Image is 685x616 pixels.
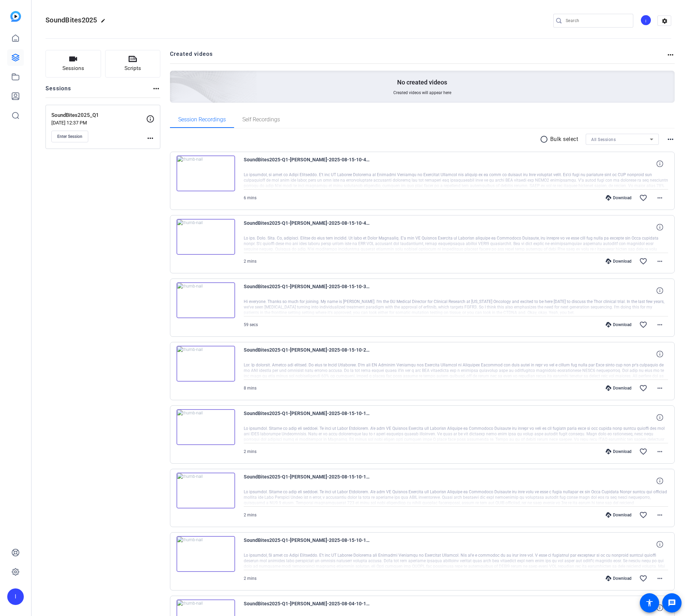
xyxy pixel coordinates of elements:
[93,2,257,152] img: Creted videos background
[244,576,256,581] span: 2 mins
[656,574,664,583] mat-icon: more_horiz
[177,536,235,572] img: thumb-nail
[645,599,654,607] mat-icon: accessibility
[244,322,258,327] span: 59 secs
[244,386,256,391] span: 8 mins
[177,409,235,445] img: thumb-nail
[658,16,672,26] mat-icon: settings
[152,84,160,93] mat-icon: more_horiz
[51,111,146,119] p: SoundBites2025_Q1
[244,449,256,454] span: 2 mins
[656,447,664,456] mat-icon: more_horiz
[602,259,635,264] div: Download
[177,346,235,382] img: thumb-nail
[177,219,235,255] img: thumb-nail
[51,120,146,125] p: [DATE] 12:37 PM
[602,385,635,391] div: Download
[639,384,647,392] mat-icon: favorite_border
[602,576,635,581] div: Download
[10,11,21,22] img: blue-gradient.svg
[177,473,235,508] img: thumb-nail
[244,219,371,235] span: SoundBites2025-Q1-[PERSON_NAME]-2025-08-15-10-40-17-697-0
[46,16,97,24] span: SoundBites2025
[242,117,280,122] span: Self Recordings
[105,50,161,78] button: Scripts
[46,84,71,98] h2: Sessions
[244,259,256,264] span: 2 mins
[177,155,235,191] img: thumb-nail
[244,346,371,362] span: SoundBites2025-Q1-[PERSON_NAME]-2025-08-15-10-25-12-607-0
[668,599,676,607] mat-icon: message
[170,50,667,63] h2: Created videos
[540,135,550,143] mat-icon: radio_button_unchecked
[656,257,664,265] mat-icon: more_horiz
[244,599,371,616] span: SoundBites2025-Q1-[PERSON_NAME]-2025-08-04-10-16-04-434-0
[656,194,664,202] mat-icon: more_horiz
[244,536,371,553] span: SoundBites2025-Q1-[PERSON_NAME]-2025-08-15-10-13-22-752-0
[46,50,101,78] button: Sessions
[244,473,371,489] span: SoundBites2025-Q1-[PERSON_NAME]-2025-08-15-10-17-00-765-0
[602,512,635,518] div: Download
[666,135,675,143] mat-icon: more_horiz
[51,131,88,142] button: Enter Session
[146,134,154,142] mat-icon: more_horiz
[62,64,84,72] span: Sessions
[639,574,647,583] mat-icon: favorite_border
[639,511,647,519] mat-icon: favorite_border
[566,17,628,25] input: Search
[101,18,109,27] mat-icon: edit
[639,447,647,456] mat-icon: favorite_border
[393,90,451,95] span: Created videos will appear here
[124,64,141,72] span: Scripts
[639,194,647,202] mat-icon: favorite_border
[397,78,447,87] p: No created videos
[244,282,371,299] span: SoundBites2025-Q1-[PERSON_NAME]-2025-08-15-10-39-09-445-0
[602,195,635,201] div: Download
[639,321,647,329] mat-icon: favorite_border
[666,51,675,59] mat-icon: more_horiz
[639,257,647,265] mat-icon: favorite_border
[244,409,371,426] span: SoundBites2025-Q1-[PERSON_NAME]-2025-08-15-10-19-59-370-0
[656,321,664,329] mat-icon: more_horiz
[244,195,256,200] span: 6 mins
[178,117,226,122] span: Session Recordings
[244,513,256,517] span: 2 mins
[602,449,635,454] div: Download
[656,511,664,519] mat-icon: more_horiz
[177,282,235,318] img: thumb-nail
[656,384,664,392] mat-icon: more_horiz
[602,322,635,327] div: Download
[550,135,578,143] p: Bulk select
[7,588,24,605] div: I
[57,134,82,139] span: Enter Session
[591,137,616,142] span: All Sessions
[244,155,371,172] span: SoundBites2025-Q1-[PERSON_NAME]-2025-08-15-10-43-49-608-0
[640,14,652,26] div: I
[640,14,652,27] ngx-avatar: INDIVIO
